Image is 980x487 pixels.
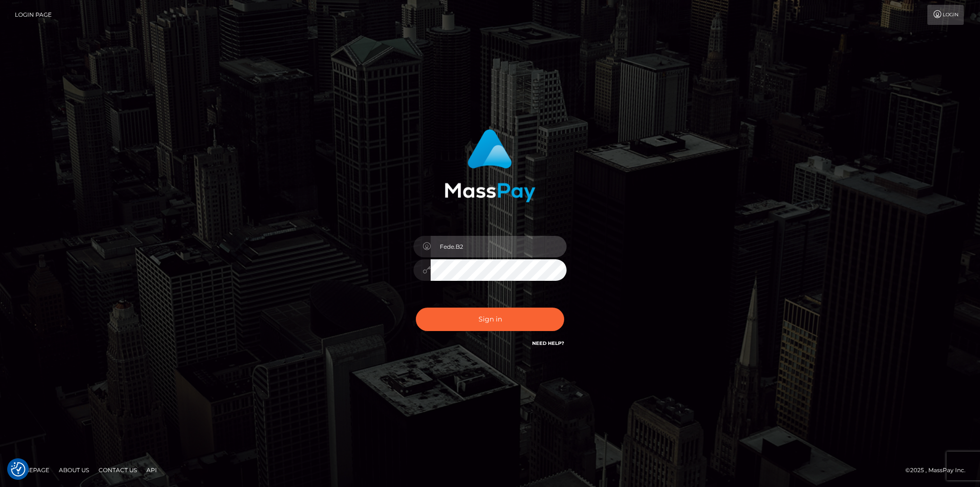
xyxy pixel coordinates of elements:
[11,462,25,476] button: Consent Preferences
[431,236,567,257] input: Username...
[11,463,53,477] a: Homepage
[416,308,564,331] button: Sign in
[532,340,564,346] a: Need Help?
[143,463,161,477] a: API
[11,462,25,476] img: Revisit consent button
[55,463,93,477] a: About Us
[95,463,141,477] a: Contact Us
[927,5,964,25] a: Login
[905,465,973,476] div: © 2025 , MassPay Inc.
[15,5,52,25] a: Login Page
[445,129,535,202] img: MassPay Login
